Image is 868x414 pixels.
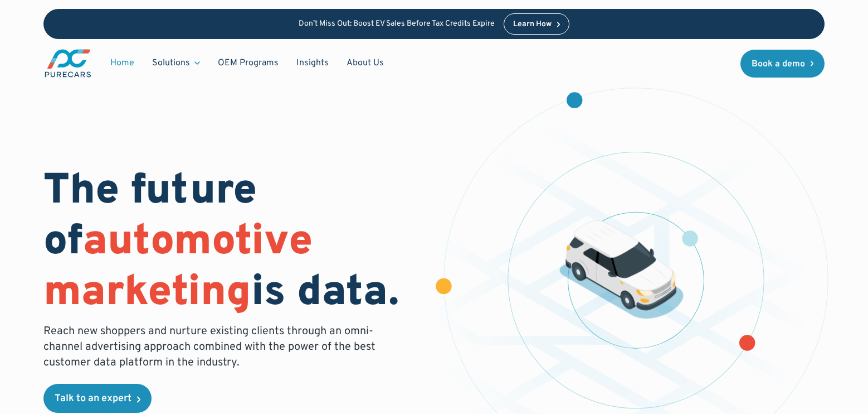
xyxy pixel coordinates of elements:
a: OEM Programs [209,52,287,74]
a: Talk to an expert [43,384,152,413]
img: illustration of a vehicle [559,220,684,319]
div: Book a demo [752,60,805,69]
a: Insights [287,52,338,74]
a: Book a demo [740,50,825,78]
div: Solutions [152,57,190,69]
a: Home [101,52,143,74]
div: Solutions [143,52,209,74]
a: About Us [338,52,393,74]
div: Talk to an expert [55,394,131,404]
div: Learn How [513,21,552,28]
a: Learn How [504,13,570,35]
span: automotive marketing [43,216,313,320]
h1: The future of is data. [43,167,421,320]
img: purecars logo [43,48,92,79]
p: Reach new shoppers and nurture existing clients through an omni-channel advertising approach comb... [43,324,382,370]
a: main [43,48,92,79]
p: Don’t Miss Out: Boost EV Sales Before Tax Credits Expire [299,20,495,29]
